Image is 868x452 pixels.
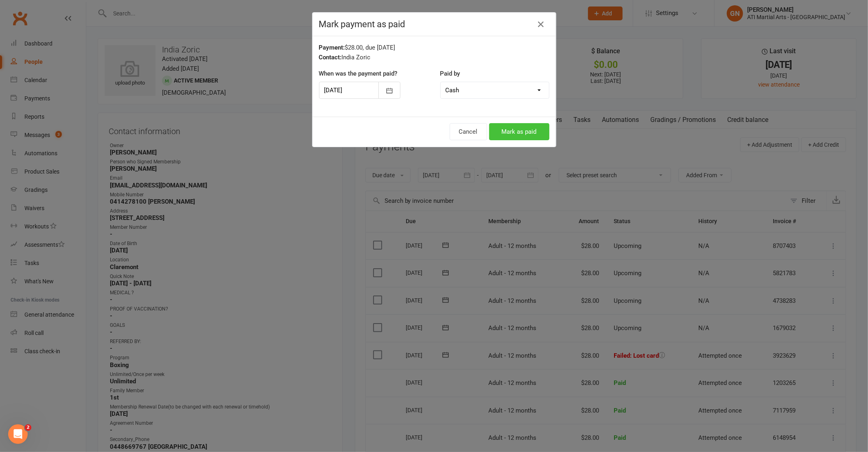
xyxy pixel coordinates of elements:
strong: Contact: [319,54,342,61]
h4: Mark payment as paid [319,19,549,29]
span: 2 [25,424,31,431]
button: Close [535,18,548,31]
div: $28.00, due [DATE] [319,43,549,52]
label: Paid by [440,69,460,78]
label: When was the payment paid? [319,69,398,78]
div: India Zoric [319,52,549,62]
button: Cancel [450,123,487,140]
iframe: Intercom live chat [8,424,28,444]
strong: Payment: [319,44,345,51]
button: Mark as paid [489,123,549,140]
